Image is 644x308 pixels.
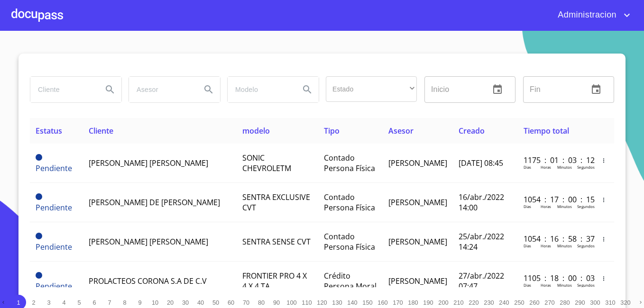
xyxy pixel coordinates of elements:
span: Contado Persona Física [324,231,375,252]
span: 220 [469,299,478,306]
span: SONIC CHEVROLETM [242,153,291,173]
span: Crédito Persona Moral [324,271,377,291]
span: [PERSON_NAME] [388,236,447,247]
span: [PERSON_NAME] DE [PERSON_NAME] [89,197,220,208]
p: 1054 : 16 : 58 : 37 [524,234,588,244]
span: Cliente [89,126,113,136]
span: 10 [152,299,158,306]
span: 30 [182,299,189,306]
p: Segundos [577,164,595,170]
input: search [30,77,95,102]
span: Pendiente [36,272,42,279]
div: ​ [326,76,417,102]
p: Dias [524,282,531,288]
span: Asesor [388,126,414,136]
p: Horas [541,164,551,170]
button: Search [197,78,220,101]
span: 4 [62,299,65,306]
span: 40 [197,299,204,306]
span: 5 [77,299,81,306]
p: Dias [524,164,531,170]
p: Dias [524,243,531,248]
span: Pendiente [36,281,72,291]
span: 150 [362,299,372,306]
span: Pendiente [36,242,72,252]
span: [DATE] 08:45 [459,158,503,168]
span: 250 [514,299,524,306]
p: Minutos [557,282,572,288]
span: 16/abr./2022 14:00 [459,192,504,213]
span: [PERSON_NAME] [388,158,447,168]
span: 260 [529,299,539,306]
span: 160 [377,299,387,306]
p: Segundos [577,204,595,209]
span: Administracion [551,8,621,23]
p: Horas [541,204,551,209]
span: 6 [92,299,96,306]
button: Search [296,78,319,101]
p: 1175 : 01 : 03 : 12 [524,155,588,165]
button: Search [99,78,121,101]
span: 310 [605,299,615,306]
span: 200 [438,299,448,306]
span: [PERSON_NAME] [PERSON_NAME] [89,158,208,168]
p: Segundos [577,282,595,288]
span: 25/abr./2022 14:24 [459,231,504,252]
span: FRONTIER PRO 4 X 4 X 4 TA [242,271,307,291]
span: modelo [242,126,270,136]
span: 140 [347,299,357,306]
span: 280 [560,299,570,306]
span: 300 [590,299,600,306]
span: 50 [212,299,219,306]
span: 90 [273,299,280,306]
span: 230 [484,299,494,306]
span: 3 [47,299,50,306]
span: Pendiente [36,233,42,239]
p: Minutos [557,164,572,170]
span: Contado Persona Física [324,153,375,173]
span: 27/abr./2022 07:47 [459,271,504,291]
input: search [228,77,292,102]
p: Minutos [557,204,572,209]
span: Tiempo total [524,126,569,136]
p: Dias [524,204,531,209]
input: search [129,77,193,102]
span: 190 [423,299,433,306]
span: 2 [32,299,35,306]
span: 270 [544,299,554,306]
span: 1 [17,299,20,306]
span: Pendiente [36,163,72,173]
p: Horas [541,282,551,288]
button: account of current user [551,8,633,23]
p: 1054 : 17 : 00 : 15 [524,194,588,205]
span: 80 [258,299,265,306]
span: PROLACTEOS CORONA S.A DE C.V [89,276,207,286]
span: Tipo [324,126,340,136]
span: 100 [286,299,296,306]
span: 180 [408,299,418,306]
span: [PERSON_NAME] [PERSON_NAME] [89,236,208,247]
span: Estatus [36,126,62,136]
span: 130 [332,299,342,306]
span: 110 [302,299,312,306]
span: Contado Persona Física [324,192,375,213]
span: 290 [575,299,585,306]
p: Minutos [557,243,572,248]
span: SENTRA SENSE CVT [242,236,311,247]
span: 9 [138,299,141,306]
span: 8 [123,299,126,306]
p: Segundos [577,243,595,248]
span: 20 [167,299,174,306]
p: 1105 : 18 : 00 : 03 [524,273,588,283]
span: Pendiente [36,154,42,161]
span: 7 [108,299,111,306]
span: 170 [393,299,403,306]
span: [PERSON_NAME] [388,276,447,286]
span: Pendiente [36,193,42,200]
span: 120 [317,299,327,306]
span: Pendiente [36,202,72,213]
span: 320 [620,299,630,306]
span: 240 [499,299,509,306]
span: 70 [243,299,249,306]
span: [PERSON_NAME] [388,197,447,208]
